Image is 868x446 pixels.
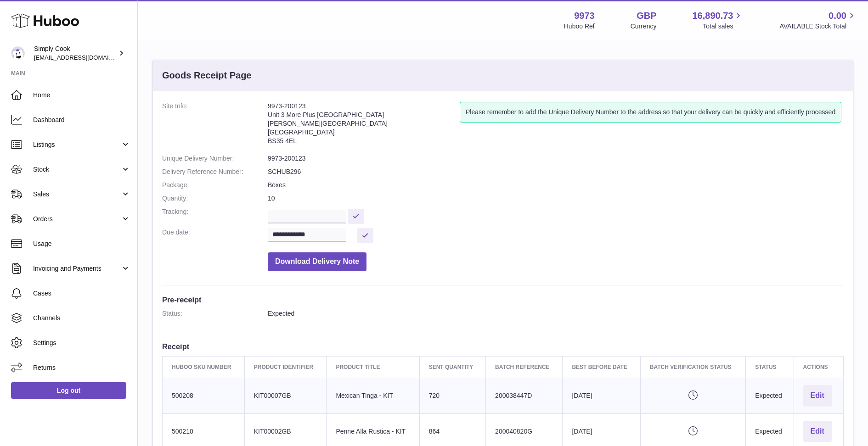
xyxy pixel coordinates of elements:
address: 9973-200123 Unit 3 More Plus [GEOGRAPHIC_DATA] [PERSON_NAME][GEOGRAPHIC_DATA] [GEOGRAPHIC_DATA] B... [268,102,460,150]
dd: Expected [268,309,844,318]
span: 16,890.73 [692,10,733,22]
td: 720 [419,378,485,413]
td: Expected [746,378,794,413]
strong: 9973 [574,10,595,22]
button: Edit [803,385,832,407]
span: Channels [33,314,130,323]
span: 0.00 [829,10,846,22]
strong: GBP [637,10,656,22]
a: Log out [11,382,126,399]
h3: Receipt [162,341,844,351]
dt: Status: [162,309,268,318]
th: Product Identifier [244,356,327,378]
th: Batch Verification Status [640,356,746,378]
a: 16,890.73 Total sales [692,10,744,31]
td: [DATE] [563,378,640,413]
dt: Tracking: [162,207,268,223]
th: Huboo SKU Number [163,356,245,378]
th: Best Before Date [563,356,640,378]
span: Orders [33,215,121,223]
dt: Quantity: [162,194,268,203]
h3: Pre-receipt [162,295,844,305]
dt: Package: [162,181,268,190]
span: Cases [33,289,130,298]
span: AVAILABLE Stock Total [779,22,857,31]
td: 500208 [163,378,245,413]
button: Download Delivery Note [268,252,366,271]
dt: Due date: [162,228,268,243]
th: Sent Quantity [419,356,485,378]
span: Invoicing and Payments [33,264,121,273]
div: Please remember to add the Unique Delivery Number to the address so that your delivery can be qui... [460,102,841,123]
span: Returns [33,363,130,372]
td: 200038447D [486,378,563,413]
span: Stock [33,165,121,174]
dd: 9973-200123 [268,154,844,163]
td: Mexican Tinga - KIT [327,378,419,413]
span: Dashboard [33,116,130,124]
dd: 10 [268,194,844,203]
span: Settings [33,339,130,347]
th: Actions [794,356,843,378]
span: Usage [33,240,130,248]
span: Home [33,91,130,100]
h3: Goods Receipt Page [162,69,252,82]
dd: Boxes [268,181,844,190]
th: Status [746,356,794,378]
dd: SCHUB296 [268,167,844,176]
div: Simply Cook [34,45,117,62]
dt: Site Info: [162,102,268,150]
dt: Unique Delivery Number: [162,154,268,163]
img: internalAdmin-9973@internal.huboo.com [11,46,25,60]
div: Huboo Ref [564,22,595,31]
span: Sales [33,190,121,199]
button: Edit [803,421,832,442]
dt: Delivery Reference Number: [162,167,268,176]
span: Listings [33,140,121,149]
th: Product title [327,356,419,378]
span: [EMAIL_ADDRESS][DOMAIN_NAME] [34,54,135,61]
th: Batch Reference [486,356,563,378]
td: KIT00007GB [244,378,327,413]
span: Total sales [703,22,744,31]
a: 0.00 AVAILABLE Stock Total [779,10,857,31]
div: Currency [631,22,657,31]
